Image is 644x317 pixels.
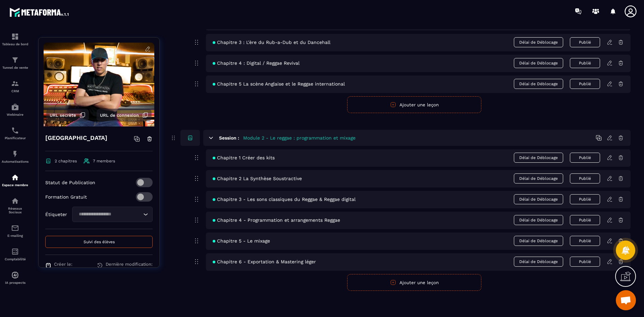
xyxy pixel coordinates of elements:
button: Publié [570,194,600,204]
p: Tunnel de vente [2,66,29,69]
a: formationformationTableau de bord [2,28,29,51]
p: Automatisations [2,160,29,163]
img: accountant [11,248,19,256]
span: Délai de Déblocage [514,257,563,267]
p: E-mailing [2,234,29,237]
a: automationsautomationsWebinaire [2,98,29,121]
button: Publié [570,58,600,68]
span: Chapitre 6 - Exportation & Mastering léger [213,259,316,264]
p: [DATE] [106,267,153,272]
span: Suivi des élèves [84,240,115,244]
span: Chapitre 3 : L'ère du Rub-a-Dub et du Dancehall [213,40,330,45]
p: Planificateur [2,136,29,140]
a: Ouvrir le chat [616,290,636,310]
span: Délai de Déblocage [514,194,563,204]
h5: Module 2 - Le reggae : programmation et mixage [243,135,356,141]
button: URL de connexion [97,109,152,121]
button: Publié [570,37,600,47]
img: background [44,43,154,126]
h6: Session : [219,135,239,141]
button: URL secrète [46,109,89,121]
div: Search for option [72,207,153,222]
span: Chapitre 3 - Les sons classiques du Reggae & Reggae digital [213,197,356,202]
button: Publié [570,153,600,163]
span: Délai de Déblocage [514,58,563,68]
p: Tableau de bord [2,42,29,46]
span: Délai de Déblocage [514,79,563,89]
button: Ajouter une leçon [347,274,481,291]
span: Délai de Déblocage [514,236,563,246]
a: automationsautomationsEspace membre [2,168,29,192]
a: accountantaccountantComptabilité [2,243,29,266]
img: social-network [11,197,19,205]
span: Créer le: [54,262,72,267]
img: email [11,224,19,232]
span: Chapitre 4 : Digital / Reggae Revival [213,60,300,66]
img: formation [11,80,19,88]
span: Chapitre 5 La scène Anglaise et le Reggae international [213,81,345,87]
a: schedulerschedulerPlanificateur [2,121,29,145]
button: Publié [570,236,600,246]
span: Chapitre 4 - Programmation et arrangements Reggae [213,217,340,223]
p: Formation Gratuit [45,194,87,200]
button: Ajouter une leçon [347,96,481,113]
p: Espace membre [2,183,29,187]
button: Suivi des élèves [45,236,153,248]
a: formationformationTunnel de vente [2,51,29,74]
h4: [GEOGRAPHIC_DATA] [45,133,107,143]
span: Délai de Déblocage [514,215,563,225]
span: Délai de Déblocage [514,37,563,47]
span: Délai de Déblocage [514,153,563,163]
span: Chapitre 5 - Le mixage [213,238,270,244]
button: Publié [570,215,600,225]
p: IA prospects [2,281,29,284]
button: Publié [570,79,600,89]
p: Statut de Publication [45,180,95,185]
img: automations [11,271,19,279]
span: Chapitre 2 La Synthèse Soustractive [213,176,302,181]
p: Réseaux Sociaux [2,207,29,214]
span: 2 chapitres [55,159,77,163]
span: 7 members [93,159,115,163]
input: Search for option [76,211,142,218]
button: Publié [570,173,600,183]
p: [DATE] [54,267,72,272]
a: emailemailE-mailing [2,219,29,243]
p: Étiqueter [45,212,67,217]
span: Délai de Déblocage [514,173,563,183]
img: formation [11,33,19,41]
img: automations [11,150,19,158]
img: formation [11,56,19,64]
p: Webinaire [2,113,29,116]
p: Comptabilité [2,257,29,261]
img: automations [11,103,19,111]
a: automationsautomationsAutomatisations [2,145,29,168]
span: Chapitre 1 Créer des kits [213,155,275,160]
p: CRM [2,89,29,93]
a: social-networksocial-networkRéseaux Sociaux [2,192,29,219]
img: logo [9,6,70,18]
button: Publié [570,257,600,267]
span: URL de connexion [100,113,139,118]
span: URL secrète [50,113,76,118]
a: formationformationCRM [2,74,29,98]
img: scheduler [11,126,19,135]
img: automations [11,173,19,181]
span: Dernière modification: [106,262,153,267]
